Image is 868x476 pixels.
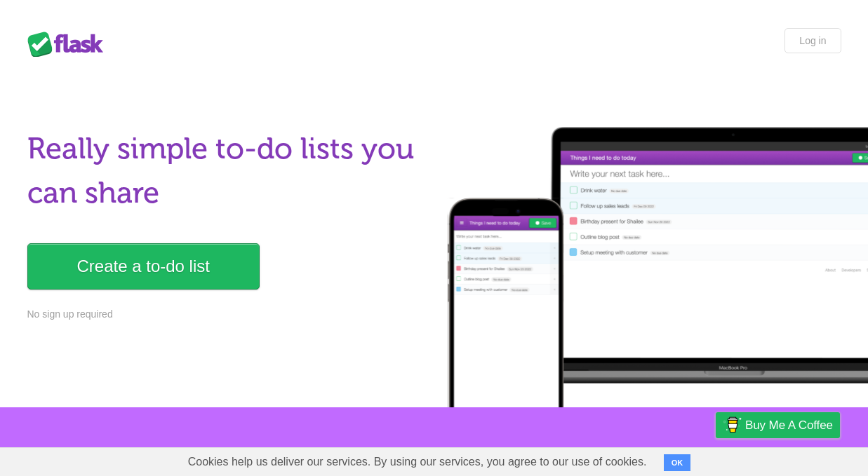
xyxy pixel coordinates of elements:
[664,454,691,471] button: OK
[27,32,112,57] div: Flask Lists
[745,413,833,437] span: Buy me a coffee
[27,307,426,322] p: No sign up required
[27,127,426,215] h1: Really simple to-do lists you can share
[723,413,742,437] img: Buy me a coffee
[716,412,840,438] a: Buy me a coffee
[174,448,661,476] span: Cookies help us deliver our services. By using our services, you agree to our use of cookies.
[784,28,841,53] a: Log in
[27,243,260,290] a: Create a to-do list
